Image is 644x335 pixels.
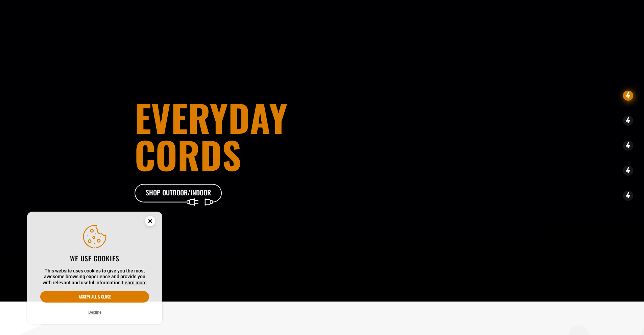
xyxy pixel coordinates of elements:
h1: Everyday cords [135,99,360,173]
button: Decline [86,309,103,316]
h2: We use cookies [40,254,149,263]
a: Learn more [122,280,147,285]
p: This website uses cookies to give you the most awesome browsing experience and provide you with r... [40,268,149,286]
button: Accept all & close [40,291,149,303]
a: Shop Outdoor/Indoor [135,184,222,203]
aside: Cookie Consent [27,212,162,325]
